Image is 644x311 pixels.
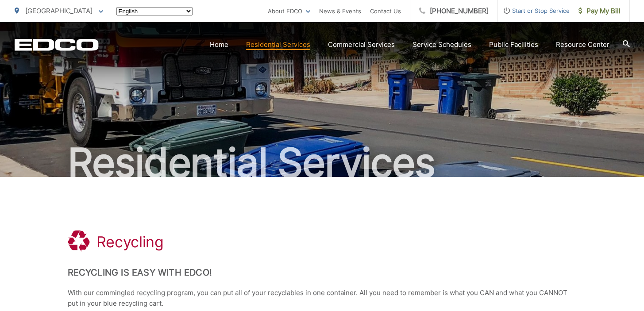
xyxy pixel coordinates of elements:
select: Select a language [116,7,193,15]
h2: Residential Services [15,141,630,185]
a: Contact Us [370,6,401,16]
span: [GEOGRAPHIC_DATA] [25,7,93,15]
h2: Recycling is Easy with EDCO! [68,267,577,278]
a: Resource Center [556,39,609,50]
span: Pay My Bill [578,6,621,16]
a: News & Events [319,6,361,16]
a: Commercial Services [328,39,395,50]
a: About EDCO [268,6,310,16]
a: Public Facilities [489,39,538,50]
a: EDCD logo. Return to the homepage. [15,38,99,51]
a: Residential Services [246,39,310,50]
p: With our commingled recycling program, you can put all of your recyclables in one container. All ... [68,288,577,309]
a: Service Schedules [413,39,471,50]
a: Home [210,39,228,50]
h1: Recycling [96,233,164,251]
